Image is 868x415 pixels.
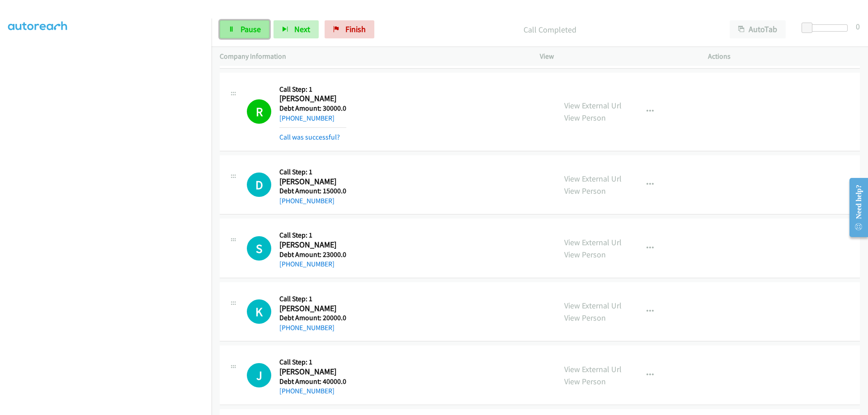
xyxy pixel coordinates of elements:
[279,294,346,303] h5: Call Step: 1
[279,104,346,113] h5: Debt Amount: 30000.0
[279,187,346,196] h5: Debt Amount: 15000.0
[279,260,335,268] a: [PHONE_NUMBER]
[708,51,860,62] p: Actions
[564,312,606,323] a: View Person
[279,387,335,395] a: [PHONE_NUMBER]
[279,377,346,386] h5: Debt Amount: 40000.0
[564,100,622,111] a: View External Url
[564,237,622,247] a: View External Url
[274,20,319,38] button: Next
[279,168,346,177] h5: Call Step: 1
[279,231,346,240] h5: Call Step: 1
[842,172,868,243] iframe: Resource Center
[279,250,346,259] h5: Debt Amount: 23000.0
[806,24,848,32] div: Delay between calls (in seconds)
[247,236,271,261] div: The call is yet to be attempted
[279,358,346,367] h5: Call Step: 1
[345,24,366,34] span: Finish
[279,323,335,332] a: [PHONE_NUMBER]
[220,51,524,62] p: Company Information
[387,23,713,36] p: Call Completed
[279,85,346,94] h5: Call Step: 1
[220,20,269,38] a: Pause
[294,24,310,34] span: Next
[279,114,335,122] a: [PHONE_NUMBER]
[564,186,606,196] a: View Person
[279,133,340,141] a: Call was successful?
[247,173,271,197] div: The call is yet to be attempted
[564,249,606,260] a: View Person
[279,367,346,377] h2: [PERSON_NAME]
[247,299,271,324] h1: K
[564,300,622,311] a: View External Url
[564,364,622,374] a: View External Url
[564,173,622,184] a: View External Url
[247,363,271,387] div: The call is yet to be attempted
[564,112,606,123] a: View Person
[856,20,860,33] div: 0
[247,236,271,261] h1: S
[279,303,346,314] h2: [PERSON_NAME]
[279,177,346,187] h2: [PERSON_NAME]
[247,363,271,387] h1: J
[247,299,271,324] div: The call is yet to be attempted
[241,24,261,34] span: Pause
[279,313,346,322] h5: Debt Amount: 20000.0
[247,99,271,124] h1: R
[564,376,606,387] a: View Person
[279,196,335,205] a: [PHONE_NUMBER]
[279,240,346,250] h2: [PERSON_NAME]
[279,93,346,104] h2: [PERSON_NAME]
[247,173,271,197] h1: D
[730,20,786,38] button: AutoTab
[325,20,374,38] a: Finish
[540,51,692,62] p: View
